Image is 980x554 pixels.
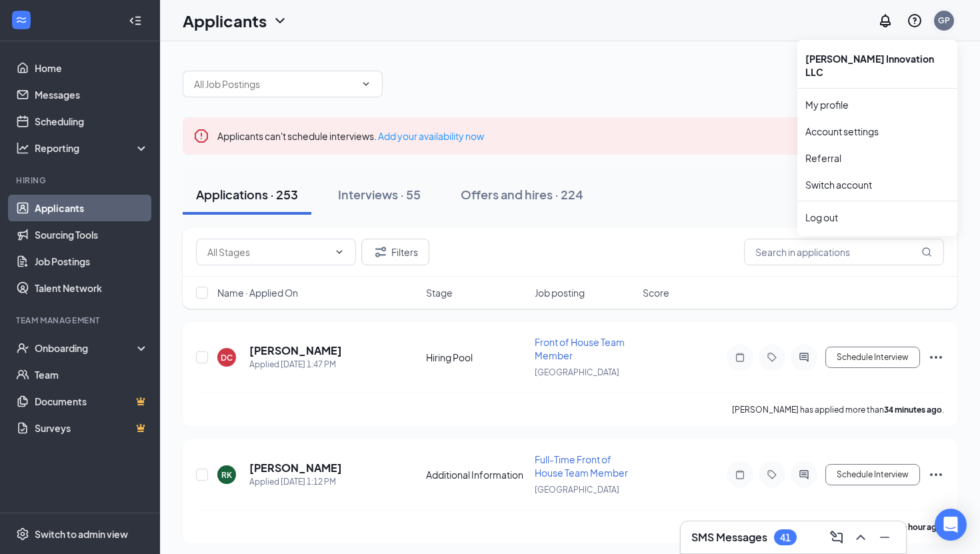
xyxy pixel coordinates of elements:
[732,404,944,415] p: [PERSON_NAME] has applied more than .
[249,475,342,489] div: Applied [DATE] 1:12 PM
[826,527,847,548] button: ComposeMessage
[35,341,137,355] div: Onboarding
[805,98,949,111] a: My profile
[825,464,920,485] button: Schedule Interview
[35,248,149,275] a: Job Postings
[850,527,871,548] button: ChevronUp
[15,13,28,27] svg: WorkstreamLogo
[928,467,944,483] svg: Ellipses
[732,352,748,363] svg: Note
[535,336,625,361] span: Front of House Team Member
[535,485,619,495] span: [GEOGRAPHIC_DATA]
[461,186,583,203] div: Offers and hires · 224
[535,367,619,377] span: [GEOGRAPHIC_DATA]
[938,15,950,26] div: GP
[691,530,767,545] h3: SMS Messages
[35,81,149,108] a: Messages
[35,361,149,388] a: Team
[193,128,209,144] svg: Error
[897,522,942,532] b: an hour ago
[829,529,845,545] svg: ComposeMessage
[535,286,585,299] span: Job posting
[935,509,967,541] div: Open Intercom Messenger
[16,341,29,355] svg: UserCheck
[877,13,893,29] svg: Notifications
[907,13,923,29] svg: QuestionInfo
[921,247,932,257] svg: MagnifyingGlass
[764,469,780,480] svg: Tag
[426,468,527,481] div: Additional Information
[16,315,146,326] div: Team Management
[928,349,944,365] svg: Ellipses
[378,130,484,142] a: Add your availability now
[805,151,949,165] a: Referral
[853,529,869,545] svg: ChevronUp
[796,469,812,480] svg: ActiveChat
[796,352,812,363] svg: ActiveChat
[805,125,949,138] a: Account settings
[16,141,29,155] svg: Analysis
[207,245,329,259] input: All Stages
[338,186,421,203] div: Interviews · 55
[825,347,920,368] button: Schedule Interview
[35,108,149,135] a: Scheduling
[780,532,791,543] div: 41
[35,275,149,301] a: Talent Network
[744,239,944,265] input: Search in applications
[874,527,895,548] button: Minimize
[732,469,748,480] svg: Note
[334,247,345,257] svg: ChevronDown
[426,286,453,299] span: Stage
[196,186,298,203] div: Applications · 253
[797,45,957,85] div: [PERSON_NAME] Innovation LLC
[249,343,342,358] h5: [PERSON_NAME]
[35,141,149,155] div: Reporting
[764,352,780,363] svg: Tag
[884,405,942,415] b: 34 minutes ago
[194,77,355,91] input: All Job Postings
[183,9,267,32] h1: Applicants
[16,175,146,186] div: Hiring
[877,529,893,545] svg: Minimize
[217,286,298,299] span: Name · Applied On
[35,195,149,221] a: Applicants
[221,352,233,363] div: DC
[535,453,628,479] span: Full-Time Front of House Team Member
[805,211,949,224] div: Log out
[129,14,142,27] svg: Collapse
[249,461,342,475] h5: [PERSON_NAME]
[35,221,149,248] a: Sourcing Tools
[361,239,429,265] button: Filter Filters
[217,130,484,142] span: Applicants can't schedule interviews.
[805,179,872,191] a: Switch account
[272,13,288,29] svg: ChevronDown
[35,415,149,441] a: SurveysCrown
[16,527,29,541] svg: Settings
[35,55,149,81] a: Home
[221,469,232,481] div: RK
[361,79,371,89] svg: ChevronDown
[35,388,149,415] a: DocumentsCrown
[373,244,389,260] svg: Filter
[426,351,527,364] div: Hiring Pool
[643,286,669,299] span: Score
[35,527,128,541] div: Switch to admin view
[249,358,342,371] div: Applied [DATE] 1:47 PM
